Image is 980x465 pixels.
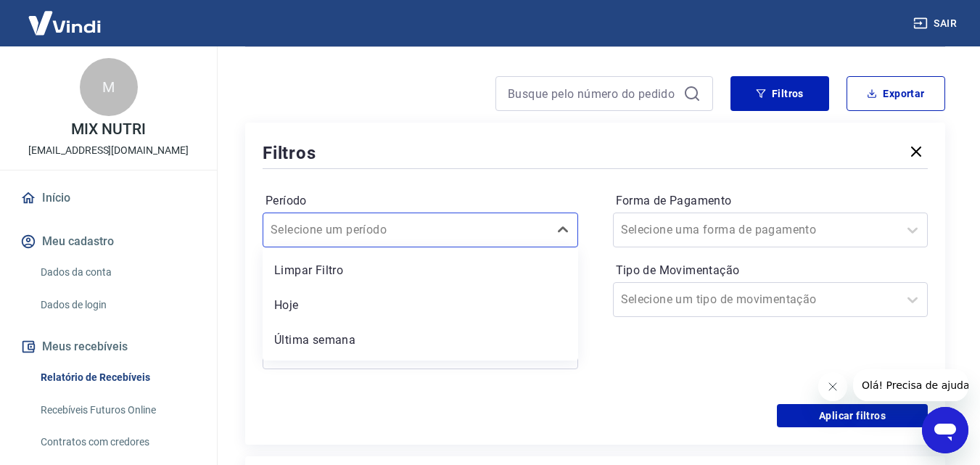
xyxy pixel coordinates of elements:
iframe: Fechar mensagem [818,372,847,401]
input: Busque pelo número do pedido [508,83,678,104]
a: Dados de login [35,290,199,320]
div: M [80,58,138,116]
iframe: Mensagem da empresa [853,369,968,401]
button: Meu cadastro [17,226,199,258]
button: Filtros [730,76,829,111]
iframe: Botão para abrir a janela de mensagens [922,407,968,453]
div: Limpar Filtro [263,256,578,285]
a: Contratos com credores [35,427,199,457]
button: Sair [910,10,963,37]
label: Período [265,192,575,210]
img: Vindi [17,1,112,45]
button: Aplicar filtros [777,404,928,427]
label: Tipo de Movimentação [616,262,926,279]
p: [EMAIL_ADDRESS][DOMAIN_NAME] [28,143,189,158]
a: Recebíveis Futuros Online [35,395,199,425]
div: Hoje [263,291,578,320]
button: Exportar [847,76,945,111]
button: Meus recebíveis [17,331,199,363]
h5: Filtros [263,141,316,165]
label: Forma de Pagamento [616,192,926,210]
p: MIX NUTRI [71,122,146,137]
span: Olá! Precisa de ajuda? [9,10,122,22]
div: Última semana [263,326,578,355]
a: Relatório de Recebíveis [35,363,199,392]
a: Início [17,182,199,214]
a: Dados da conta [35,258,199,287]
